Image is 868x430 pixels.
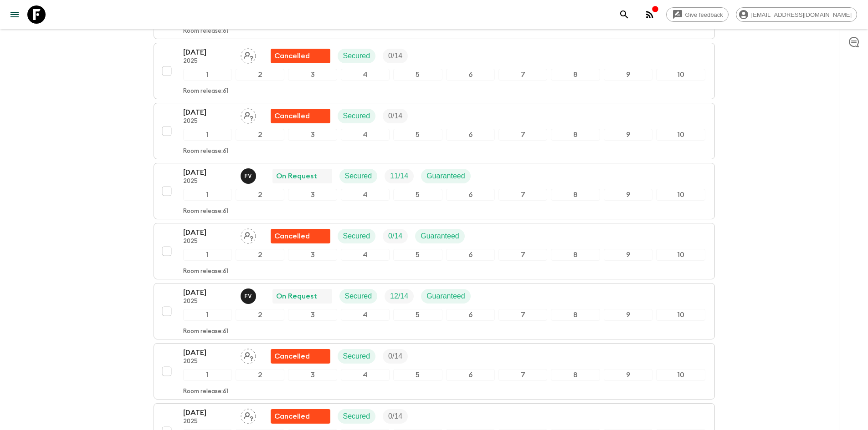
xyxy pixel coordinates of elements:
[183,418,233,425] p: 2025
[183,287,233,298] p: [DATE]
[656,189,705,201] div: 10
[183,28,228,35] p: Room release: 61
[338,109,376,123] div: Secured
[498,309,547,321] div: 7
[446,249,495,261] div: 6
[241,111,256,118] span: Assign pack leader
[680,11,728,18] span: Give feedback
[183,167,233,178] p: [DATE]
[446,69,495,81] div: 6
[343,111,370,121] p: Secured
[241,411,256,419] span: Assign pack leader
[343,231,370,242] p: Secured
[388,51,402,61] p: 0 / 14
[656,69,705,81] div: 10
[236,129,284,141] div: 2
[383,349,408,364] div: Trip Fill
[183,249,232,261] div: 1
[274,51,310,61] p: Cancelled
[393,189,442,201] div: 5
[604,129,652,141] div: 9
[183,407,233,418] p: [DATE]
[183,148,228,155] p: Room release: 61
[551,189,600,201] div: 8
[388,111,402,121] p: 0 / 14
[339,169,378,183] div: Secured
[183,178,233,185] p: 2025
[551,249,600,261] div: 8
[390,171,408,182] p: 11 / 14
[426,171,465,182] p: Guaranteed
[604,369,652,381] div: 9
[5,5,24,24] button: menu
[244,293,252,300] p: F V
[604,249,652,261] div: 9
[383,229,408,243] div: Trip Fill
[271,349,330,364] div: Flash Pack cancellation
[343,51,370,61] p: Secured
[236,249,284,261] div: 2
[498,369,547,381] div: 7
[551,129,600,141] div: 8
[183,268,228,275] p: Room release: 61
[615,5,633,24] button: search adventures
[183,47,233,58] p: [DATE]
[183,309,232,321] div: 1
[656,309,705,321] div: 10
[385,169,414,183] div: Trip Fill
[241,168,258,184] button: FV
[551,69,600,81] div: 8
[183,88,228,95] p: Room release: 61
[241,231,256,238] span: Assign pack leader
[276,291,317,302] p: On Request
[393,249,442,261] div: 5
[446,309,495,321] div: 6
[154,163,715,219] button: [DATE]2025Francisco ValeroOn RequestSecuredTrip FillGuaranteed12345678910Room release:61
[393,129,442,141] div: 5
[236,309,284,321] div: 2
[288,69,337,81] div: 3
[241,291,258,298] span: Francisco Valero
[183,69,232,81] div: 1
[271,229,330,243] div: Flash Pack cancellation
[388,411,402,422] p: 0 / 14
[341,189,390,201] div: 4
[271,109,330,123] div: Flash Pack cancellation
[338,229,376,243] div: Secured
[426,291,465,302] p: Guaranteed
[183,369,232,381] div: 1
[288,129,337,141] div: 3
[236,189,284,201] div: 2
[498,129,547,141] div: 7
[338,49,376,63] div: Secured
[656,369,705,381] div: 10
[341,129,390,141] div: 4
[271,409,330,424] div: Flash Pack cancellation
[183,118,233,125] p: 2025
[393,69,442,81] div: 5
[383,109,408,123] div: Trip Fill
[388,231,402,242] p: 0 / 14
[341,369,390,381] div: 4
[183,298,233,305] p: 2025
[236,69,284,81] div: 2
[604,309,652,321] div: 9
[288,249,337,261] div: 3
[393,369,442,381] div: 5
[345,171,372,182] p: Secured
[274,411,310,422] p: Cancelled
[241,351,256,359] span: Assign pack leader
[154,223,715,279] button: [DATE]2025Assign pack leaderFlash Pack cancellationSecuredTrip FillGuaranteed12345678910Room rele...
[183,189,232,201] div: 1
[241,51,256,58] span: Assign pack leader
[343,351,370,362] p: Secured
[390,291,408,302] p: 12 / 14
[154,343,715,400] button: [DATE]2025Assign pack leaderFlash Pack cancellationSecuredTrip Fill12345678910Room release:61
[551,369,600,381] div: 8
[388,351,402,362] p: 0 / 14
[154,283,715,339] button: [DATE]2025Francisco ValeroOn RequestSecuredTrip FillGuaranteed12345678910Room release:61
[656,129,705,141] div: 10
[183,358,233,365] p: 2025
[345,291,372,302] p: Secured
[288,369,337,381] div: 3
